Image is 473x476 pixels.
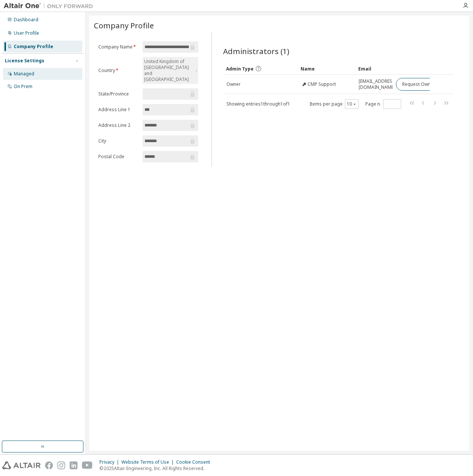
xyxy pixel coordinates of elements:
[82,461,93,469] img: youtube.svg
[98,68,138,73] label: Country
[98,44,138,50] label: Company Name
[98,138,138,144] label: City
[14,71,34,77] div: Managed
[98,91,138,97] label: State/Province
[99,465,215,472] p: © 2025 Altair Engineering, Inc. All Rights Reserved.
[14,17,38,23] div: Dashboard
[347,101,357,107] button: 10
[143,57,194,84] div: United Kingdom of [GEOGRAPHIC_DATA] and [GEOGRAPHIC_DATA]
[308,81,336,87] span: CMP Support
[98,107,138,113] label: Address Line 1
[143,57,198,84] div: United Kingdom of [GEOGRAPHIC_DATA] and [GEOGRAPHIC_DATA]
[358,63,390,75] div: Email
[5,58,44,64] div: License Settings
[45,461,53,469] img: facebook.svg
[94,20,154,31] span: Company Profile
[226,101,290,107] span: Showing entries 1 through 1 of 1
[121,459,176,465] div: Website Terms of Use
[98,154,138,160] label: Postal Code
[4,2,97,10] img: Altair One
[176,459,215,465] div: Cookie Consent
[14,44,53,50] div: Company Profile
[2,461,41,469] img: altair_logo.svg
[223,46,289,56] span: Administrators (1)
[70,461,77,469] img: linkedin.svg
[14,30,39,36] div: User Profile
[226,66,254,72] span: Admin Type
[301,63,353,75] div: Name
[396,78,459,91] button: Request Owner Change
[226,81,241,87] span: Owner
[57,461,65,469] img: instagram.svg
[98,122,138,128] label: Address Line 2
[359,78,396,90] span: [EMAIL_ADDRESS][DOMAIN_NAME]
[309,99,359,109] span: Items per page
[365,99,401,109] span: Page n.
[99,459,121,465] div: Privacy
[14,84,32,90] div: On Prem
